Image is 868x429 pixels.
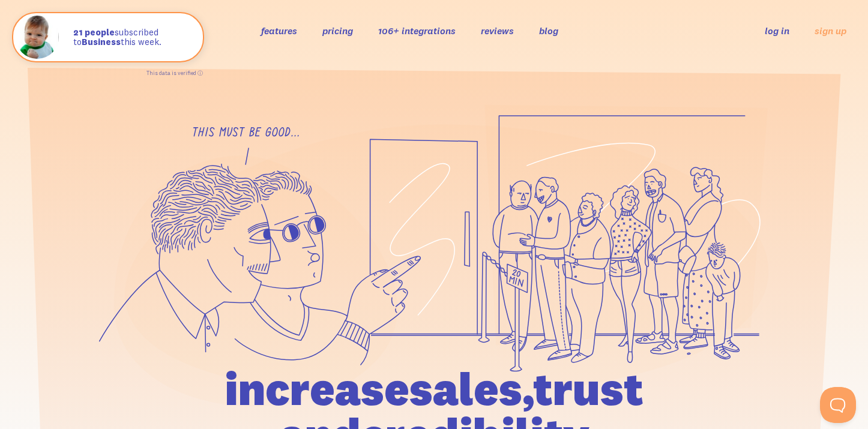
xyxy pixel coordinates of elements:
iframe: Help Scout Beacon - Open [820,387,856,423]
strong: Business [82,36,121,47]
a: sign up [815,25,846,37]
a: reviews [481,25,514,37]
a: pricing [322,25,353,37]
a: blog [539,25,558,37]
a: log in [765,25,789,37]
a: This data is verified ⓘ [146,70,203,76]
img: Fomo [16,16,59,59]
a: 106+ integrations [378,25,456,37]
strong: 21 people [73,26,115,38]
p: subscribed to this week. [73,28,191,47]
a: features [261,25,297,37]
